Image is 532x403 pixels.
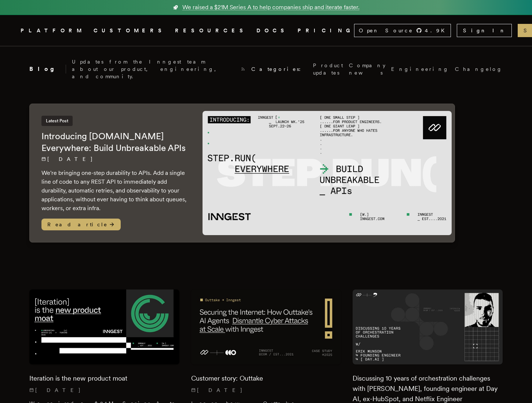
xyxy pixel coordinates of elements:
p: [DATE] [29,386,179,394]
span: We raised a $21M Series A to help companies ship and iterate faster. [182,3,360,12]
h2: Introducing [DOMAIN_NAME] Everywhere: Build Unbreakable APIs [41,130,188,154]
button: RESOURCES [175,26,248,35]
span: Latest Post [41,116,73,126]
span: Open Source [359,27,413,34]
span: Read article [41,219,121,230]
img: Featured image for Discussing 10 years of orchestration challenges with Erik Munson, founding eng... [353,289,503,364]
h2: Blog [29,65,66,73]
h2: Customer story: Outtake [191,373,341,384]
a: Company news [349,62,385,76]
a: Latest PostIntroducing [DOMAIN_NAME] Everywhere: Build Unbreakable APIs[DATE] We're bringing one-... [29,104,455,242]
button: PLATFORM [21,26,85,35]
a: DOCS [256,26,289,35]
p: [DATE] [41,155,188,163]
img: Featured image for Customer story: Outtake blog post [191,289,341,364]
a: Sign In [457,24,512,37]
span: Categories: [251,65,307,73]
a: Engineering [391,65,449,73]
a: PRICING [298,26,354,35]
img: Featured image for Iteration is the new product moat blog post [29,289,179,364]
h2: Iteration is the new product moat [29,373,179,384]
p: We're bringing one-step durability to APIs. Add a single line of code to any REST API to immediat... [41,169,188,213]
a: Product updates [313,62,343,76]
p: Updates from the Inngest team about our product, engineering, and community. [72,58,235,80]
a: Changelog [455,65,503,73]
span: 4.9 K [425,27,449,34]
a: CUSTOMERS [94,26,166,35]
img: Featured image for Introducing Step.Run Everywhere: Build Unbreakable APIs blog post [203,111,452,235]
p: [DATE] [191,386,341,394]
